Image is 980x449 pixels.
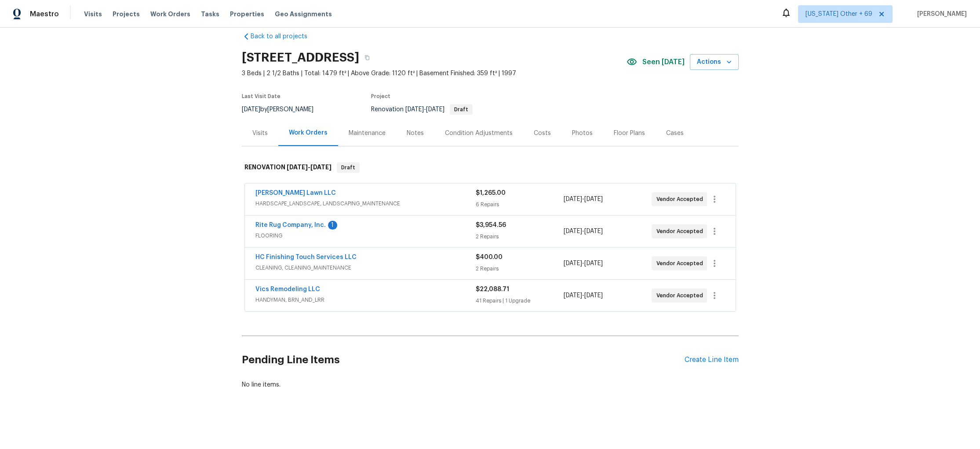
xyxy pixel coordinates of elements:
[275,10,332,18] span: Geo Assignments
[476,254,503,260] span: $400.00
[476,296,564,305] div: 41 Repairs | 1 Upgrade
[244,162,332,173] h6: RENOVATION
[242,339,685,380] h2: Pending Line Items
[584,196,603,202] span: [DATE]
[255,222,326,228] a: Rite Rug Company, Inc.
[405,106,424,113] span: [DATE]
[407,129,424,138] div: Notes
[564,260,582,266] span: [DATE]
[564,228,582,234] span: [DATE]
[255,254,357,260] a: HC Finishing Touch Services LLC
[252,129,268,138] div: Visits
[614,129,645,138] div: Floor Plans
[656,195,706,204] span: Vendor Accepted
[476,286,509,292] span: $22,088.71
[242,53,359,62] h2: [STREET_ADDRESS]
[242,69,627,78] span: 3 Beds | 2 1/2 Baths | Total: 1479 ft² | Above Grade: 1120 ft² | Basement Finished: 359 ft² | 1997
[371,94,390,99] span: Project
[666,129,684,138] div: Cases
[287,164,308,170] span: [DATE]
[914,10,967,18] span: [PERSON_NAME]
[84,10,102,18] span: Visits
[255,263,476,272] span: CLEANING, CLEANING_MAINTENANCE
[564,196,582,202] span: [DATE]
[242,94,281,99] span: Last Visit Date
[255,286,320,292] a: Vics Remodeling LLC
[451,107,472,112] span: Draft
[445,129,513,138] div: Condition Adjustments
[564,291,603,300] span: -
[242,104,324,115] div: by [PERSON_NAME]
[584,292,603,299] span: [DATE]
[572,129,593,138] div: Photos
[242,32,326,41] a: Back to all projects
[564,292,582,299] span: [DATE]
[349,129,386,138] div: Maintenance
[564,227,603,236] span: -
[30,10,59,18] span: Maestro
[242,380,739,389] div: No line items.
[685,356,739,364] div: Create Line Item
[426,106,444,113] span: [DATE]
[310,164,332,170] span: [DATE]
[255,190,336,196] a: [PERSON_NAME] Lawn LLC
[405,106,444,113] span: -
[150,10,190,18] span: Work Orders
[690,54,739,70] button: Actions
[242,106,260,113] span: [DATE]
[534,129,551,138] div: Costs
[255,199,476,208] span: HARDSCAPE_LANDSCAPE, LANDSCAPING_MAINTENANCE
[328,221,337,230] div: 1
[656,227,706,236] span: Vendor Accepted
[805,10,872,18] span: [US_STATE] Other + 69
[255,296,476,304] span: HANDYMAN, BRN_AND_LRR
[584,260,603,266] span: [DATE]
[289,128,328,137] div: Work Orders
[242,153,739,182] div: RENOVATION [DATE]-[DATE]Draft
[476,200,564,209] div: 6 Repairs
[338,163,359,172] span: Draft
[476,222,506,228] span: $3,954.56
[287,164,332,170] span: -
[584,228,603,234] span: [DATE]
[642,58,685,66] span: Seen [DATE]
[564,195,603,204] span: -
[656,259,706,268] span: Vendor Accepted
[359,50,375,66] button: Copy Address
[564,259,603,268] span: -
[697,57,732,68] span: Actions
[476,264,564,273] div: 2 Repairs
[230,10,264,18] span: Properties
[476,190,506,196] span: $1,265.00
[201,11,219,17] span: Tasks
[113,10,140,18] span: Projects
[656,291,706,300] span: Vendor Accepted
[371,106,473,113] span: Renovation
[476,232,564,241] div: 2 Repairs
[255,231,476,240] span: FLOORING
